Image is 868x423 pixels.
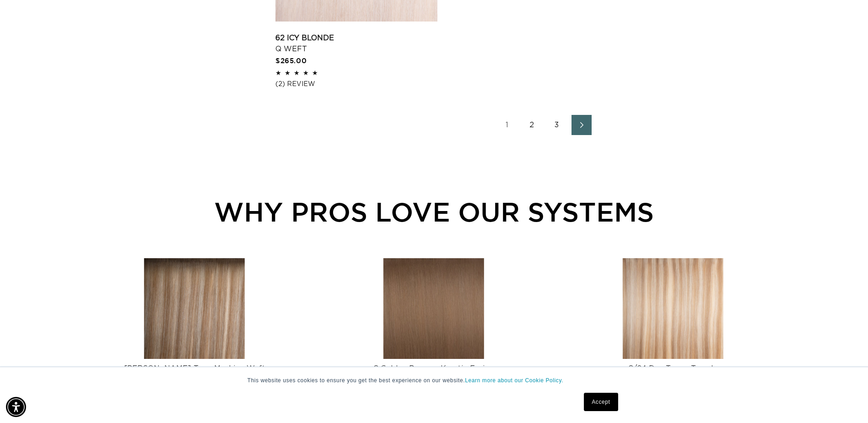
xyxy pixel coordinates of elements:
[623,258,723,359] img: 8/24 Duo Tone - Tape In
[465,377,563,384] a: Learn more about our Cookie Policy.
[82,364,307,373] div: [PERSON_NAME] Tap - Machine Weft
[275,115,813,135] nav: Pagination
[144,258,245,359] img: Victoria Root Tap - Machine Weft
[6,397,26,417] div: Accessibility Menu
[82,356,307,373] a: [PERSON_NAME] Tap - Machine Weft
[561,364,786,373] div: 8/24 Duo Tone - Tape In
[383,258,484,359] img: 8 Golden Brown - Keratin Fusion
[497,115,518,135] a: Page 1
[275,33,437,54] a: 62 Icy Blonde Q Weft
[522,115,542,135] a: Page 2
[248,376,621,385] p: This website uses cookies to ensure you get the best experience on our website.
[55,192,813,232] div: WHY PROS LOVE OUR SYSTEMS
[584,393,618,411] a: Accept
[322,364,546,373] div: 8 Golden Brown - Keratin Fusion
[571,115,592,135] a: Next page
[547,115,567,135] a: Page 3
